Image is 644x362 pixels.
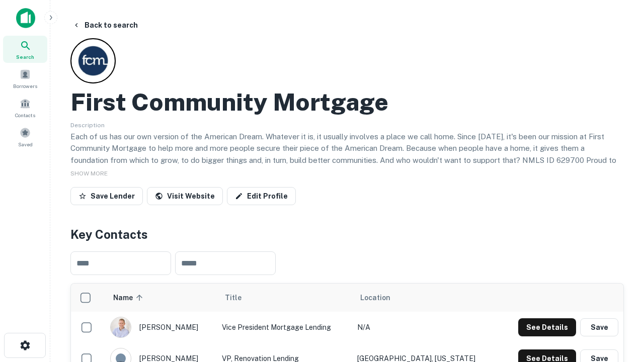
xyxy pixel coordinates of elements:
[3,123,47,150] a: Saved
[110,317,212,338] div: [PERSON_NAME]
[3,65,47,92] a: Borrowers
[217,284,352,312] th: Title
[111,317,131,337] img: 1520878720083
[70,87,388,117] h2: First Community Mortgage
[13,82,37,90] span: Borrowers
[16,8,35,28] img: capitalize-icon.png
[594,249,644,298] iframe: Chat Widget
[147,187,223,205] a: Visit Website
[360,292,390,304] span: Location
[227,187,296,205] a: Edit Profile
[580,318,618,336] button: Save
[352,284,498,312] th: Location
[217,312,352,343] td: Vice President Mortgage Lending
[15,111,35,119] span: Contacts
[225,292,255,304] span: Title
[3,36,47,63] a: Search
[68,16,142,34] button: Back to search
[70,122,105,129] span: Description
[113,292,146,304] span: Name
[70,225,624,243] h4: Key Contacts
[3,94,47,121] a: Contacts
[70,131,624,178] p: Each of us has our own version of the American Dream. Whatever it is, it usually involves a place...
[16,53,34,61] span: Search
[105,284,217,312] th: Name
[70,187,143,205] button: Save Lender
[18,140,33,148] span: Saved
[70,170,108,177] span: SHOW MORE
[518,318,576,336] button: See Details
[352,312,498,343] td: N/A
